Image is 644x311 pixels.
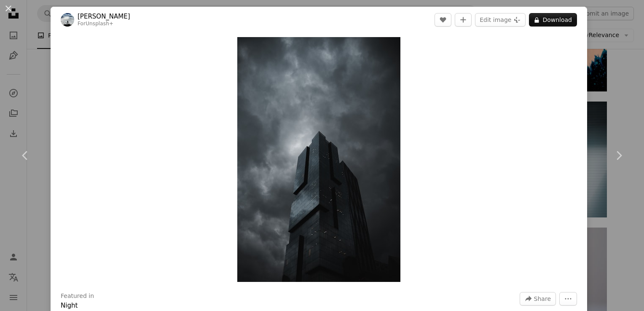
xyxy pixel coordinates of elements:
button: Share this image [520,292,556,306]
button: More Actions [559,292,577,306]
a: [PERSON_NAME] [78,12,130,21]
button: Zoom in on this image [237,37,400,282]
button: Edit image [475,13,526,27]
span: Share [534,292,551,305]
a: Next [593,115,644,196]
button: Download [529,13,577,27]
img: Go to Slava Auchynnikau's profile [61,13,74,27]
button: Add to Collection [455,13,472,27]
div: For [78,21,130,27]
a: Unsplash+ [86,21,113,27]
img: A very tall building sitting under a cloudy sky [237,37,400,282]
button: Like [435,13,451,27]
h3: Featured in [61,292,94,300]
a: Night [61,302,78,309]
